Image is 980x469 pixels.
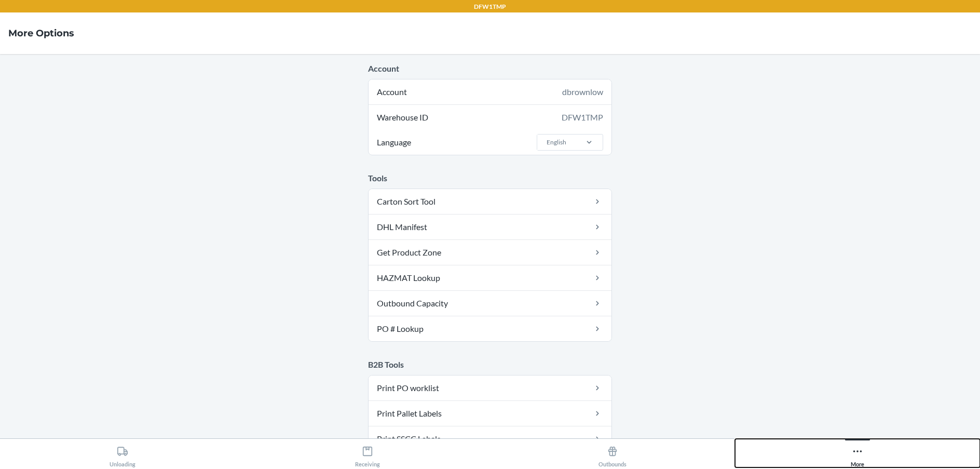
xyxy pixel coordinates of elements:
[369,401,611,426] a: Print Pallet Labels
[369,426,611,451] a: Print SSCC Labels
[474,2,506,11] p: DFW1TMP
[562,86,603,98] div: dbrownlow
[369,265,611,290] a: HAZMAT Lookup
[546,138,547,147] input: LanguageEnglish
[547,138,566,147] div: English
[369,79,611,104] div: Account
[368,172,612,184] p: Tools
[375,130,413,155] span: Language
[490,439,735,467] button: Outbounds
[369,215,611,239] a: DHL Manifest
[245,439,490,467] button: Receiving
[735,439,980,467] button: More
[851,441,864,467] div: More
[562,111,603,124] div: DFW1TMP
[110,441,135,467] div: Unloading
[598,441,627,467] div: Outbounds
[369,376,611,400] a: Print PO worklist
[369,189,611,214] a: Carton Sort Tool
[369,316,611,341] a: PO # Lookup
[368,62,612,75] p: Account
[355,441,380,467] div: Receiving
[8,26,74,40] h4: More Options
[368,358,612,371] p: B2B Tools
[369,105,611,130] div: Warehouse ID
[369,291,611,316] a: Outbound Capacity
[369,240,611,265] a: Get Product Zone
